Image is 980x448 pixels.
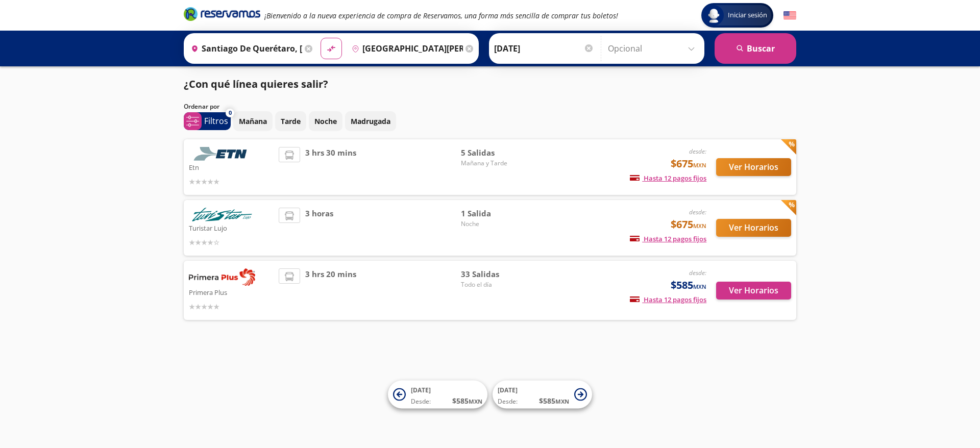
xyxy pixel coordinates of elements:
[184,112,231,130] button: 0Filtros
[693,222,706,230] small: MXN
[461,280,532,289] span: Todo el día
[461,219,532,229] span: Noche
[189,161,274,173] p: Etn
[411,397,431,406] span: Desde:
[189,208,255,221] img: Turistar Lujo
[555,397,569,405] small: MXN
[671,156,706,171] span: $675
[693,161,706,169] small: MXN
[239,116,267,127] p: Mañana
[498,397,518,406] span: Desde:
[539,395,569,406] span: $ 585
[689,268,706,277] em: desde:
[189,286,274,298] p: Primera Plus
[275,111,306,131] button: Tarde
[305,268,356,312] span: 3 hrs 20 mins
[204,115,228,127] p: Filtros
[411,386,431,394] span: [DATE]
[461,159,532,168] span: Mañana y Tarde
[671,217,706,232] span: $675
[783,9,796,22] button: English
[233,111,273,131] button: Mañana
[345,111,396,131] button: Madrugada
[630,173,706,183] span: Hasta 12 pagos fijos
[305,147,356,187] span: 3 hrs 30 mins
[716,282,791,300] button: Ver Horarios
[630,295,706,304] span: Hasta 12 pagos fijos
[187,36,302,61] input: Buscar Origen
[351,116,390,127] p: Madrugada
[184,6,260,24] a: Brand Logo
[184,77,328,92] p: ¿Con qué línea quieres salir?
[461,268,532,280] span: 33 Salidas
[184,6,260,21] i: Brand Logo
[461,147,532,159] span: 5 Salidas
[715,33,796,64] button: Buscar
[388,381,487,409] button: [DATE]Desde:$585MXN
[281,116,301,127] p: Tarde
[671,278,706,293] span: $585
[724,10,771,20] span: Iniciar sesión
[229,109,232,117] span: 0
[189,147,255,161] img: Etn
[493,381,592,409] button: [DATE]Desde:$585MXN
[348,36,463,61] input: Buscar Destino
[314,116,337,127] p: Noche
[309,111,342,131] button: Noche
[716,219,791,237] button: Ver Horarios
[184,102,219,111] p: Ordenar por
[452,395,482,406] span: $ 585
[498,386,518,394] span: [DATE]
[693,283,706,290] small: MXN
[189,221,274,234] p: Turistar Lujo
[494,36,594,61] input: Elegir Fecha
[469,397,482,405] small: MXN
[305,208,333,248] span: 3 horas
[716,158,791,176] button: Ver Horarios
[689,147,706,156] em: desde:
[264,11,618,20] em: ¡Bienvenido a la nueva experiencia de compra de Reservamos, una forma más sencilla de comprar tus...
[689,208,706,216] em: desde:
[189,268,255,286] img: Primera Plus
[608,36,699,61] input: Opcional
[461,208,532,219] span: 1 Salida
[630,234,706,243] span: Hasta 12 pagos fijos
